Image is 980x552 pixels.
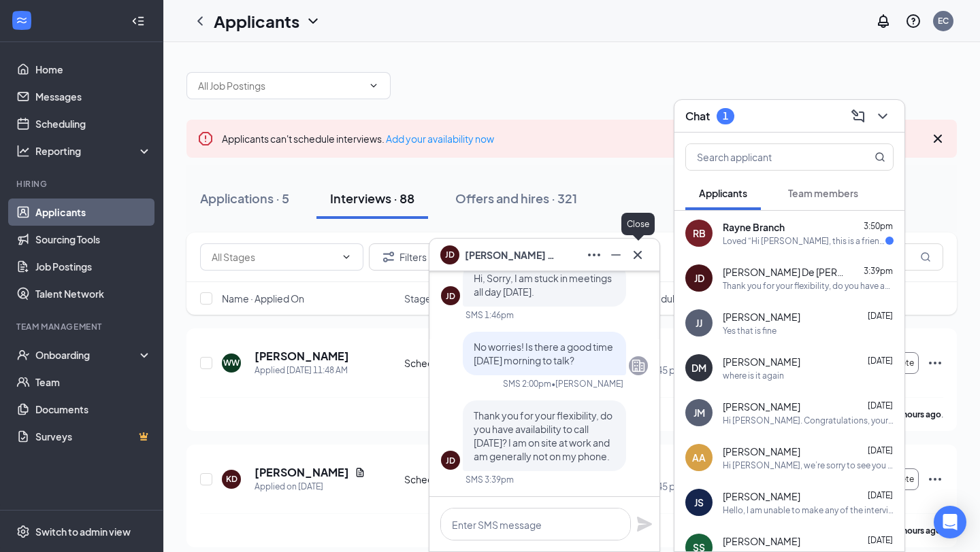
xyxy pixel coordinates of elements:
[474,409,612,462] span: Thank you for your flexibility, do you have availability to call [DATE]? I am on site at work and...
[868,356,893,366] span: [DATE]
[868,535,893,545] span: [DATE]
[692,451,706,464] div: AA
[330,190,414,207] div: Interviews · 88
[223,357,240,368] div: WW
[35,423,152,450] a: SurveysCrown
[35,56,152,83] a: Home
[16,348,30,362] svg: UserCheck
[474,341,613,366] span: No worries! Is there a good time [DATE] morning to talk?
[35,144,152,158] div: Reporting
[693,406,705,419] div: JM
[723,504,894,516] div: Hello, I am unable to make any of the interviewing times available.
[723,110,728,122] div: 1
[35,226,152,253] a: Sourcing Tools
[222,292,304,305] span: Name · Applied On
[694,496,704,509] div: JS
[200,190,289,207] div: Applications · 5
[686,144,847,170] input: Search applicant
[875,108,891,124] svg: ChevronDown
[723,355,800,368] span: [PERSON_NAME]
[465,474,514,485] div: SMS 3:39pm
[920,252,931,262] svg: MagnifyingGlass
[455,190,577,207] div: Offers and hires · 321
[723,325,777,337] div: Yes that is fine
[872,105,894,127] button: ChevronDown
[864,266,893,276] span: 3:39pm
[404,356,491,370] div: Scheduling
[605,244,627,266] button: Minimize
[930,131,946,147] svg: Cross
[355,467,365,478] svg: Document
[685,109,710,124] h3: Chat
[255,480,365,494] div: Applied on [DATE]
[16,178,149,190] div: Hiring
[586,247,602,263] svg: Ellipses
[369,243,438,271] button: Filter Filters
[503,378,551,390] div: SMS 2:00pm
[446,290,455,302] div: JD
[693,226,706,240] div: RB
[16,144,30,158] svg: Analysis
[474,272,612,298] span: Hi, Sorry, I am stuck in meetings all day [DATE].
[465,309,514,321] div: SMS 1:46pm
[608,247,624,263] svg: Minimize
[938,15,949,27] div: EC
[16,525,30,538] svg: Settings
[699,187,747,199] span: Applicants
[255,364,349,377] div: Applied [DATE] 11:48 AM
[35,525,131,538] div: Switch to admin view
[864,221,893,231] span: 3:50pm
[131,14,145,28] svg: Collapse
[197,131,214,147] svg: Error
[875,13,892,29] svg: Notifications
[630,247,646,263] svg: Cross
[16,321,149,332] div: Team Management
[892,525,941,536] b: 18 hours ago
[927,355,943,371] svg: Ellipses
[934,506,966,538] div: Open Intercom Messenger
[723,310,800,324] span: [PERSON_NAME]
[446,455,455,466] div: JD
[35,348,140,362] div: Onboarding
[35,396,152,423] a: Documents
[630,358,647,374] svg: Company
[723,489,800,503] span: [PERSON_NAME]
[255,349,349,364] h5: [PERSON_NAME]
[35,110,152,137] a: Scheduling
[627,244,649,266] button: Cross
[723,415,894,426] div: Hi [PERSON_NAME]. Congratulations, your meeting with [DEMOGRAPHIC_DATA]-fil-A for Back of House T...
[404,292,431,305] span: Stage
[35,199,152,226] a: Applicants
[386,133,494,145] a: Add your availability now
[896,409,941,419] b: 4 hours ago
[404,472,491,486] div: Scheduling
[905,13,921,29] svg: QuestionInfo
[927,471,943,487] svg: Ellipses
[636,516,653,532] svg: Plane
[255,465,349,480] h5: [PERSON_NAME]
[723,445,800,458] span: [PERSON_NAME]
[222,133,494,145] span: Applicants can't schedule interviews.
[192,13,208,29] svg: ChevronLeft
[35,83,152,110] a: Messages
[875,152,885,162] svg: MagnifyingGlass
[368,80,379,91] svg: ChevronDown
[723,370,784,381] div: where is it again
[868,445,893,455] span: [DATE]
[691,361,706,375] div: DM
[583,244,605,266] button: Ellipses
[226,473,238,485] div: KD
[212,249,336,264] input: All Stages
[551,378,623,390] span: • [PERSON_NAME]
[723,460,894,471] div: Hi [PERSON_NAME], we’re sorry to see you go! Your meeting with [DEMOGRAPHIC_DATA]-fil-A for Back ...
[341,252,352,262] svg: ChevronDown
[847,105,869,127] button: ComposeMessage
[723,534,800,548] span: [PERSON_NAME]
[305,13,321,29] svg: ChevronDown
[868,311,893,321] span: [DATE]
[198,78,363,93] input: All Job Postings
[35,253,152,280] a: Job Postings
[380,249,397,265] svg: Filter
